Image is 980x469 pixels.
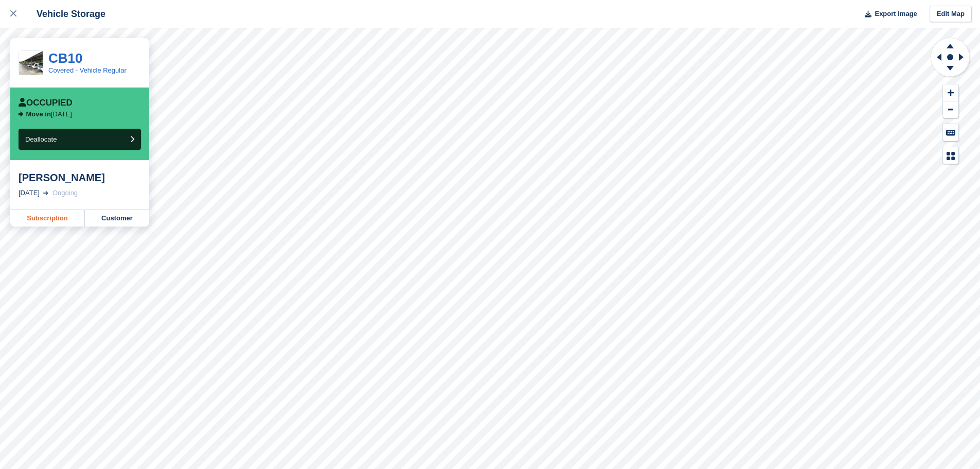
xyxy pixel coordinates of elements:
[85,210,149,227] a: Customer
[943,124,958,141] button: Keyboard Shortcuts
[26,110,72,118] p: [DATE]
[19,188,40,198] div: [DATE]
[25,135,57,143] span: Deallocate
[19,171,141,184] div: [PERSON_NAME]
[48,50,82,66] a: CB10
[859,6,917,23] button: Export Image
[19,111,24,117] img: arrow-right-icn-b7405d978ebc5dd23a37342a16e90eae327d2fa7eb118925c1a0851fb5534208.svg
[943,101,958,118] button: Zoom Out
[943,84,958,101] button: Zoom In
[48,66,127,74] a: Covered - Vehicle Regular
[43,191,48,195] img: arrow-right-light-icn-cde0832a797a2874e46488d9cf13f60e5c3a73dbe684e267c42b8395dfbc2abf.svg
[19,129,141,150] button: Deallocate
[930,6,972,23] a: Edit Map
[875,9,917,19] span: Export Image
[26,110,51,118] span: Move in
[10,210,85,227] a: Subscription
[19,98,73,108] div: Occupied
[19,51,43,75] img: E4081CF8065E6D51B1F355B433F9180E.jpeg
[27,8,105,20] div: Vehicle Storage
[52,188,78,198] div: Ongoing
[943,147,958,164] button: Map Legend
